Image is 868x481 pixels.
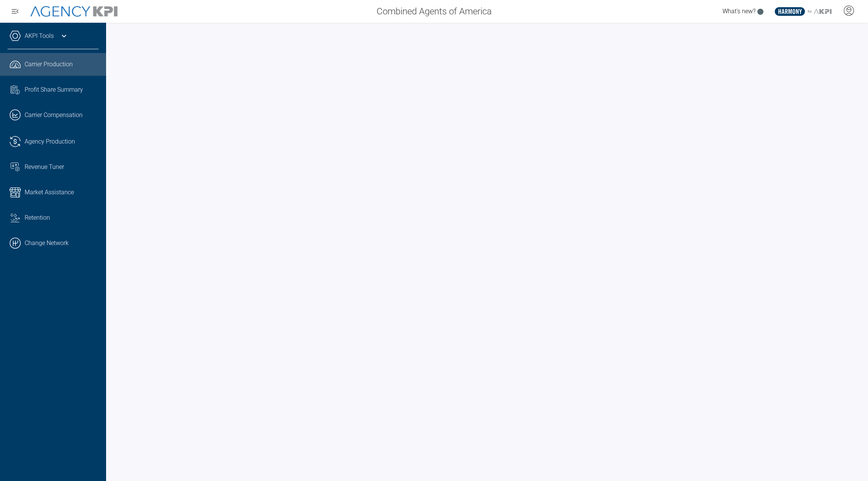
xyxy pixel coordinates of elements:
img: AgencyKPI [30,6,117,17]
div: Retention [25,213,99,222]
span: Carrier Production [25,60,73,69]
span: Combined Agents of America [377,5,492,18]
span: What's new? [723,8,755,15]
span: Agency Production [25,137,75,146]
span: Revenue Tuner [25,162,64,172]
span: Profit Share Summary [25,85,83,94]
a: AKPI Tools [25,31,54,41]
span: Market Assistance [25,188,74,197]
span: Carrier Compensation [25,111,83,120]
